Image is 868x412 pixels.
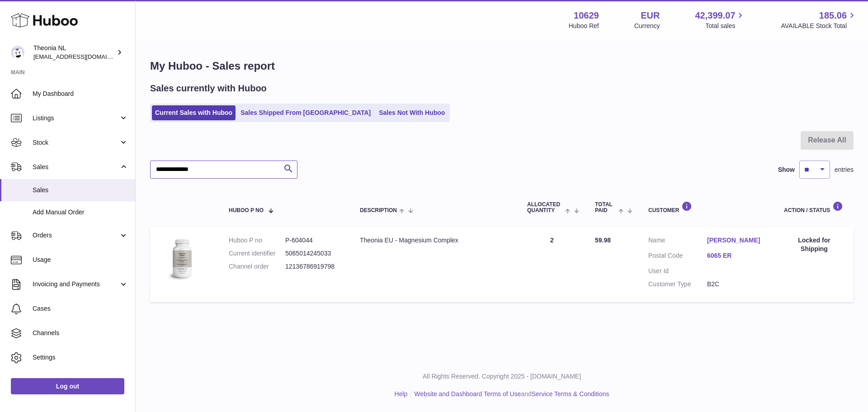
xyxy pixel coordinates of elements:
[33,163,119,171] span: Sales
[229,208,264,213] span: Huboo P no
[574,9,599,22] strong: 10629
[781,22,857,30] span: AVAILABLE Stock Total
[33,44,115,61] div: Theonia NL
[784,201,844,213] div: Action / Status
[784,236,844,253] div: Locked for Shipping
[150,59,854,73] h1: My Huboo - Sales report
[285,262,342,271] dd: 12136786919798
[707,236,766,245] a: [PERSON_NAME]
[33,208,128,217] span: Add Manual Order
[152,105,236,120] a: Current Sales with Huboo
[778,166,795,174] label: Show
[229,262,285,271] dt: Channel order
[33,53,133,60] span: [EMAIL_ADDRESS][DOMAIN_NAME]
[414,390,521,398] a: Website and Dashboard Terms of Use
[360,236,509,245] div: Theonia EU - Magnesium Complex
[835,166,854,174] span: entries
[595,237,611,244] span: 59.98
[159,236,204,281] img: 106291725893142.jpg
[527,202,563,213] span: ALLOCATED Quantity
[33,90,128,98] span: My Dashboard
[360,208,397,213] span: Description
[33,280,119,289] span: Invoicing and Payments
[641,9,660,22] strong: EUR
[648,267,707,275] dt: User Id
[518,227,586,302] td: 2
[143,372,861,381] p: All Rights Reserved. Copyright 2025 - [DOMAIN_NAME]
[33,231,119,240] span: Orders
[595,202,616,213] span: Total paid
[237,105,374,120] a: Sales Shipped From [GEOGRAPHIC_DATA]
[285,249,342,258] dd: 5065014245033
[229,236,285,245] dt: Huboo P no
[707,280,766,289] dd: B2C
[648,280,707,289] dt: Customer Type
[411,390,609,398] li: and
[33,329,128,337] span: Channels
[33,114,119,123] span: Listings
[569,22,599,30] div: Huboo Ref
[648,251,707,262] dt: Postal Code
[695,9,735,22] span: 42,399.07
[33,256,128,264] span: Usage
[285,236,342,245] dd: P-604044
[33,304,128,313] span: Cases
[33,138,119,147] span: Stock
[395,390,408,398] a: Help
[695,9,745,30] a: 42,399.07 Total sales
[150,82,267,95] h2: Sales currently with Huboo
[11,378,124,394] a: Log out
[648,201,766,213] div: Customer
[707,251,766,260] a: 6065 ER
[33,353,128,362] span: Settings
[819,9,847,22] span: 185.06
[33,186,128,194] span: Sales
[229,249,285,258] dt: Current identifier
[532,390,609,398] a: Service Terms & Conditions
[634,22,660,30] div: Currency
[648,236,707,247] dt: Name
[705,22,745,30] span: Total sales
[376,105,448,120] a: Sales Not With Huboo
[781,9,857,30] a: 185.06 AVAILABLE Stock Total
[11,46,24,59] img: info@wholesomegoods.eu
